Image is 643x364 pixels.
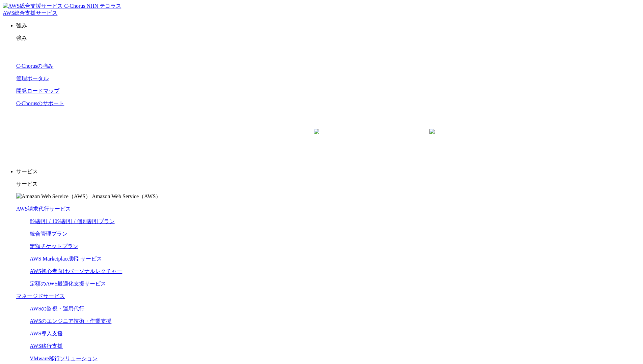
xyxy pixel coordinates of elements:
a: AWS移行支援 [30,343,63,349]
p: 強み [16,35,640,42]
a: AWSのエンジニア技術・作業支援 [30,318,111,324]
p: サービス [16,181,640,188]
a: 定額チケットプラン [30,243,78,249]
a: 定額のAWS最適化支援サービス [30,281,106,286]
a: AWS Marketplace割引サービス [30,256,102,262]
a: 8%割引 / 10%割引 / 個別割引プラン [30,218,115,224]
a: VMware移行ソリューション [30,356,98,361]
a: AWS総合支援サービス C-Chorus NHN テコラスAWS総合支援サービス [3,3,121,16]
a: C-Chorusのサポート [16,100,64,106]
a: AWS導入支援 [30,331,63,336]
a: AWS初心者向けパーソナルレクチャー [30,268,122,274]
img: Amazon Web Service（AWS） [16,193,91,200]
img: AWS総合支援サービス C-Chorus [3,3,85,10]
a: 開発ロードマップ [16,88,59,94]
a: まずは相談する [332,129,440,146]
a: 管理ポータル [16,75,49,81]
img: 矢印 [314,129,319,146]
img: 矢印 [429,129,435,146]
a: AWS請求代行サービス [16,206,71,212]
a: 統合管理プラン [30,231,68,237]
a: C-Chorusの強み [16,63,53,69]
p: 強み [16,22,640,29]
p: サービス [16,168,640,175]
span: Amazon Web Service（AWS） [92,193,161,199]
a: AWSの監視・運用代行 [30,306,84,311]
a: マネージドサービス [16,293,65,299]
a: 資料を請求する [216,129,325,146]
